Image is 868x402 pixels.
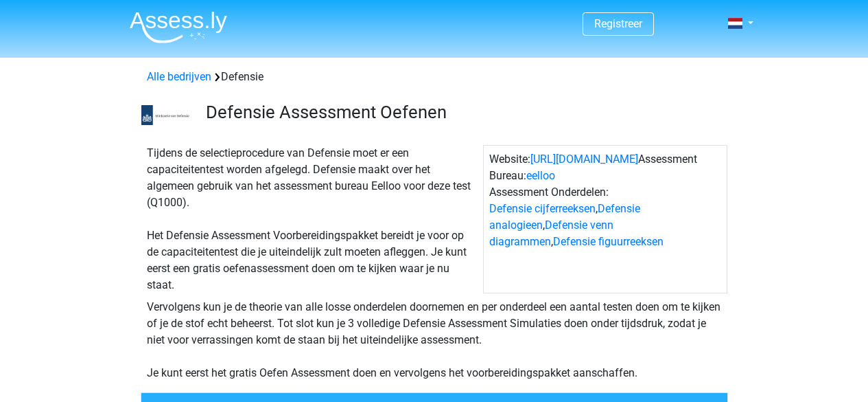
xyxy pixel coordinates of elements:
[489,202,640,232] a: Defensie analogieen
[489,219,613,248] a: Defensie venn diagrammen
[526,169,555,182] a: eelloo
[130,11,227,43] img: Assessly
[483,145,727,293] div: Website: Assessment Bureau: Assessment Onderdelen: , , ,
[594,17,642,30] a: Registreer
[147,70,211,83] a: Alle bedrijven
[206,102,717,123] h3: Defensie Assessment Oefenen
[141,69,727,85] div: Defensie
[489,202,596,215] a: Defensie cijferreeksen
[141,299,727,381] div: Vervolgens kun je de theorie van alle losse onderdelen doornemen en per onderdeel een aantal test...
[530,153,638,166] a: [URL][DOMAIN_NAME]
[141,145,483,293] div: Tijdens de selectieprocedure van Defensie moet er een capaciteitentest worden afgelegd. Defensie ...
[553,235,664,248] a: Defensie figuurreeksen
